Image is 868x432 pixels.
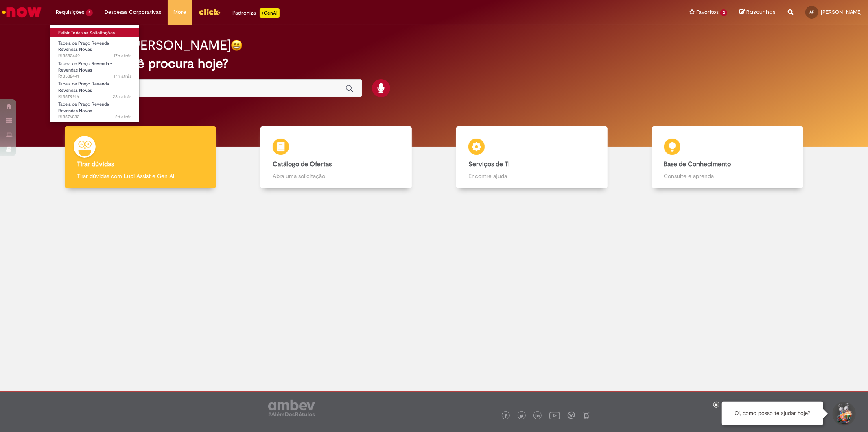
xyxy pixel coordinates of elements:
[174,8,186,16] span: More
[199,6,221,18] img: click_logo_yellow_360x200.png
[696,8,719,16] span: Favoritos
[77,172,204,180] p: Tirar dúvidas com Lupi Assist e Gen Ai
[50,80,140,97] a: Aberto R13579916 : Tabela de Preço Revenda - Revendas Novas
[468,172,595,180] p: Encontre ajuda
[105,8,162,16] span: Despesas Corporativas
[722,402,823,425] div: Oi, como posso te ajudar hoje?
[113,93,131,100] time: 30/09/2025 09:03:53
[58,101,112,114] span: Tabela de Preço Revenda - Revendas Novas
[58,114,131,120] span: R13576032
[273,172,400,180] p: Abra uma solicitação
[231,39,243,51] img: happy-face.png
[50,100,140,117] a: Aberto R13576032 : Tabela de Preço Revenda - Revendas Novas
[434,126,630,189] a: Serviços de TI Encontre ajuda
[810,9,814,15] span: AF
[114,53,131,59] span: 17h atrás
[114,73,131,79] time: 30/09/2025 15:38:19
[58,81,112,93] span: Tabela de Preço Revenda - Revendas Novas
[58,61,112,73] span: Tabela de Preço Revenda - Revendas Novas
[664,160,731,168] b: Base de Conhecimento
[273,160,332,168] b: Catálogo de Ofertas
[504,414,508,418] img: logo_footer_facebook.png
[468,160,510,168] b: Serviços de TI
[520,414,524,418] img: logo_footer_twitter.png
[238,126,434,189] a: Catálogo de Ofertas Abra uma solicitação
[268,400,315,416] img: logo_footer_ambev_rotulo_gray.png
[114,53,131,59] time: 30/09/2025 15:39:40
[233,8,280,18] div: Padroniza
[50,39,140,56] a: Aberto R13582449 : Tabela de Preço Revenda - Revendas Novas
[115,114,131,120] span: 2d atrás
[746,8,776,16] span: Rascunhos
[1,4,43,20] img: ServiceNow
[50,59,140,77] a: Aberto R13582441 : Tabela de Preço Revenda - Revendas Novas
[115,114,131,120] time: 29/09/2025 11:10:36
[58,73,131,80] span: R13582441
[58,53,131,59] span: R13582449
[75,38,231,52] h2: Bom dia, [PERSON_NAME]
[113,93,131,100] span: 23h atrás
[739,9,776,16] a: Rascunhos
[58,40,112,53] span: Tabela de Preço Revenda - Revendas Novas
[568,412,575,419] img: logo_footer_workplace.png
[831,402,856,426] button: Iniciar Conversa de Suporte
[77,160,114,168] b: Tirar dúvidas
[720,9,727,16] span: 2
[75,56,793,71] h2: O que você procura hoje?
[114,73,131,79] span: 17h atrás
[583,412,590,419] img: logo_footer_naosei.png
[260,8,280,18] p: +GenAi
[821,9,862,15] span: [PERSON_NAME]
[50,24,140,123] ul: Requisições
[56,8,84,16] span: Requisições
[86,9,93,16] span: 4
[43,126,238,189] a: Tirar dúvidas Tirar dúvidas com Lupi Assist e Gen Ai
[630,126,825,189] a: Base de Conhecimento Consulte e aprenda
[664,172,791,180] p: Consulte e aprenda
[536,414,540,419] img: logo_footer_linkedin.png
[58,93,131,100] span: R13579916
[549,410,560,421] img: logo_footer_youtube.png
[50,28,140,37] a: Exibir Todas as Solicitações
